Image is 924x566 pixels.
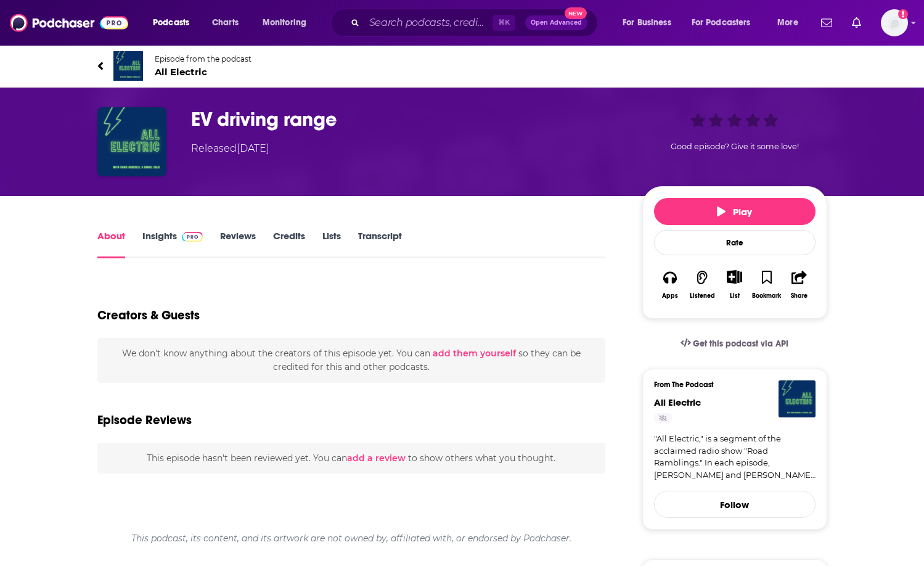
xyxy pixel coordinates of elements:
span: Play [717,206,752,218]
input: Search podcasts, credits, & more... [364,13,493,33]
h1: EV driving range [191,107,623,131]
button: open menu [614,13,687,33]
button: add them yourself [433,348,516,358]
button: open menu [769,13,814,33]
span: Episode from the podcast [155,54,251,64]
div: Search podcasts, credits, & more... [342,9,610,37]
button: Play [654,198,816,225]
svg: Add a profile image [898,9,908,19]
span: Good episode? Give it some love! [671,142,799,151]
button: Follow [654,491,816,518]
h3: Episode Reviews [97,412,192,428]
a: Reviews [220,230,256,258]
div: Show More ButtonList [718,262,750,307]
img: All Electric [779,380,816,417]
span: More [777,14,798,31]
a: Show notifications dropdown [847,12,866,33]
span: Get this podcast via API [693,338,788,349]
h3: From The Podcast [654,380,806,389]
button: Bookmark [751,262,783,307]
span: Open Advanced [531,20,582,26]
div: Apps [662,292,678,300]
span: New [565,7,587,19]
span: ⌘ K [493,15,515,31]
div: List [730,292,740,300]
img: EV driving range [97,107,166,176]
a: Lists [322,230,341,258]
button: Show profile menu [881,9,908,36]
a: Transcript [358,230,402,258]
div: Listened [690,292,715,300]
button: open menu [144,13,205,33]
span: All Electric [155,66,251,78]
button: Open AdvancedNew [525,15,587,30]
div: Share [791,292,807,300]
a: All ElectricEpisode from the podcastAll Electric [97,51,462,81]
a: Credits [273,230,305,258]
a: Get this podcast via API [671,329,799,359]
div: Bookmark [752,292,781,300]
span: We don't know anything about the creators of this episode yet . You can so they can be credited f... [122,348,581,372]
button: open menu [684,13,769,33]
a: InsightsPodchaser Pro [142,230,203,258]
div: Released [DATE] [191,141,269,156]
span: Monitoring [263,14,306,31]
img: User Profile [881,9,908,36]
a: "All Electric," is a segment of the acclaimed radio show "Road Ramblings." In each episode, [PERS... [654,433,816,481]
a: About [97,230,125,258]
button: Share [783,262,815,307]
a: Charts [204,13,246,33]
span: Logged in as HWrepandcomms [881,9,908,36]
button: open menu [254,13,322,33]
h2: Creators & Guests [97,308,200,323]
span: Podcasts [153,14,189,31]
div: This podcast, its content, and its artwork are not owned by, affiliated with, or endorsed by Podc... [97,523,606,554]
button: Listened [686,262,718,307]
button: Apps [654,262,686,307]
span: For Podcasters [692,14,751,31]
button: Show More Button [722,270,747,284]
img: Podchaser Pro [182,232,203,242]
span: This episode hasn't been reviewed yet. You can to show others what you thought. [147,453,555,464]
div: Rate [654,230,816,255]
img: All Electric [113,51,143,81]
span: Charts [212,14,239,31]
button: add a review [347,451,406,465]
a: Show notifications dropdown [816,12,837,33]
a: All Electric [654,396,701,408]
span: For Business [623,14,671,31]
img: Podchaser - Follow, Share and Rate Podcasts [10,11,128,35]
